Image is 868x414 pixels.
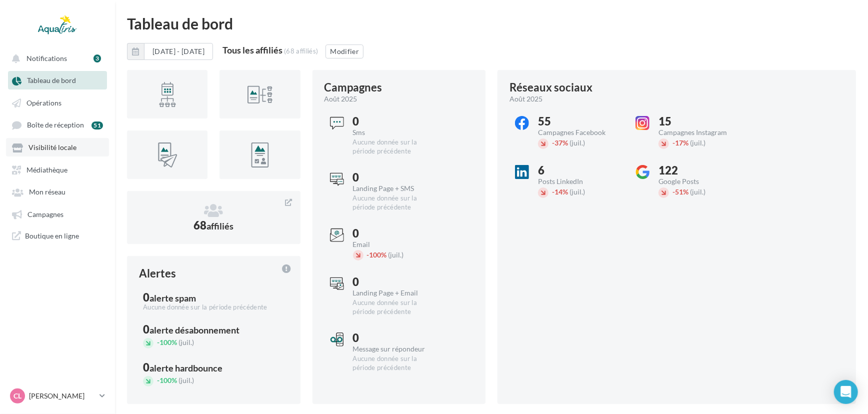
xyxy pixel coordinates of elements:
span: - [367,250,369,259]
div: Landing Page + Email [353,289,436,296]
div: 6 [538,165,621,176]
span: - [672,138,675,147]
span: (juil.) [690,187,705,196]
span: (juil.) [569,138,585,147]
div: 51 [91,121,103,129]
span: - [552,138,554,147]
a: Mon réseau [6,182,109,200]
span: Boutique en ligne [25,231,79,240]
div: 0 [143,362,284,373]
div: 0 [353,116,436,127]
span: Tableau de bord [27,76,76,85]
span: 68 [193,218,233,232]
div: 0 [353,276,436,287]
span: 100% [157,338,177,346]
span: CL [13,391,21,401]
div: Réseaux sociaux [509,82,592,93]
div: Google Posts [658,178,742,185]
span: (juil.) [569,187,585,196]
div: 3 [93,54,101,62]
span: Campagnes [27,210,63,218]
span: (juil.) [178,338,194,346]
span: - [157,376,159,384]
span: Boîte de réception [27,121,84,129]
div: 122 [658,165,742,176]
a: Boutique en ligne [6,227,109,244]
span: Opérations [26,98,61,107]
a: Opérations [6,93,109,111]
span: 37% [552,138,568,147]
a: Boîte de réception 51 [6,115,109,134]
button: [DATE] - [DATE] [144,43,213,60]
div: Posts LinkedIn [538,178,621,185]
span: (juil.) [690,138,705,147]
button: [DATE] - [DATE] [127,43,213,60]
div: Aucune donnée sur la période précédente [143,303,284,312]
div: Campagnes Facebook [538,129,621,136]
div: Alertes [139,268,176,279]
div: 0 [143,324,284,335]
button: Modifier [325,44,363,58]
a: Médiathèque [6,160,109,178]
span: - [552,187,554,196]
span: Visibilité locale [28,143,76,152]
span: Médiathèque [26,165,67,174]
div: 15 [658,116,742,127]
div: 0 [353,228,436,239]
span: (juil.) [178,376,194,384]
span: - [157,338,159,346]
div: (68 affiliés) [284,47,318,55]
div: Open Intercom Messenger [834,380,858,404]
div: alerte spam [149,293,196,302]
span: - [672,187,675,196]
div: Campagnes [324,82,382,93]
button: Notifications 3 [6,49,105,67]
span: août 2025 [324,94,357,104]
a: CL [PERSON_NAME] [8,386,107,405]
span: (juil.) [388,250,404,259]
span: 100% [157,376,177,384]
span: Mon réseau [29,188,65,196]
span: affiliés [206,220,233,231]
div: 0 [353,332,436,343]
a: Campagnes [6,205,109,223]
div: Aucune donnée sur la période précédente [353,298,436,316]
p: [PERSON_NAME] [29,391,95,401]
div: 0 [143,292,284,303]
span: août 2025 [509,94,542,104]
div: 55 [538,116,621,127]
a: Tableau de bord [6,71,109,89]
span: 100% [367,250,387,259]
div: Sms [353,129,436,136]
span: 17% [672,138,688,147]
div: Aucune donnée sur la période précédente [353,138,436,156]
div: alerte hardbounce [149,363,222,372]
div: Tableau de bord [127,16,856,31]
div: Email [353,241,436,248]
a: Visibilité locale [6,138,109,156]
div: Campagnes Instagram [658,129,742,136]
span: Notifications [26,54,67,62]
span: 14% [552,187,568,196]
div: 0 [353,172,436,183]
div: Message sur répondeur [353,345,436,352]
div: Landing Page + SMS [353,185,436,192]
div: Aucune donnée sur la période précédente [353,354,436,372]
div: Aucune donnée sur la période précédente [353,194,436,212]
span: 51% [672,187,688,196]
div: alerte désabonnement [149,325,239,334]
div: Tous les affiliés [222,45,282,54]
